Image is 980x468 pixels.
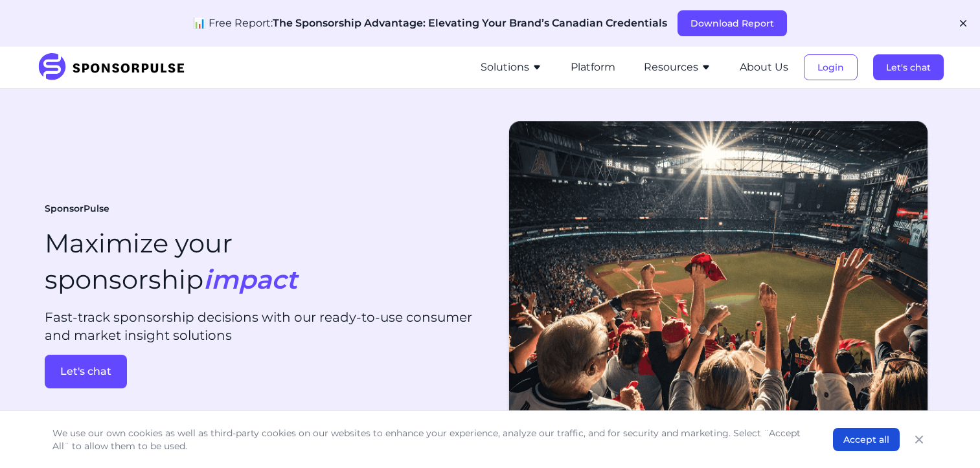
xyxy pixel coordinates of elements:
[644,60,711,75] button: Resources
[52,427,807,452] p: We use our own cookies as well as third-party cookies on our websites to enhance your experience,...
[45,355,480,388] a: Let's chat
[37,53,194,82] img: SponsorPulse
[273,17,667,29] span: The Sponsorship Advantage: Elevating Your Brand’s Canadian Credentials
[833,428,900,451] button: Accept all
[571,61,615,73] a: Platform
[45,225,297,298] h1: Maximize your sponsorship
[740,60,788,75] button: About Us
[873,61,944,73] a: Let's chat
[678,10,787,36] button: Download Report
[873,54,944,80] button: Let's chat
[45,355,127,388] button: Let's chat
[203,263,297,295] i: impact
[804,54,858,80] button: Login
[740,61,788,73] a: About Us
[193,16,667,31] p: 📊 Free Report:
[481,60,542,75] button: Solutions
[804,61,858,73] a: Login
[910,430,928,449] button: Close
[571,60,615,75] button: Platform
[45,203,109,216] span: SponsorPulse
[45,308,480,344] p: Fast-track sponsorship decisions with our ready-to-use consumer and market insight solutions
[678,17,787,29] a: Download Report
